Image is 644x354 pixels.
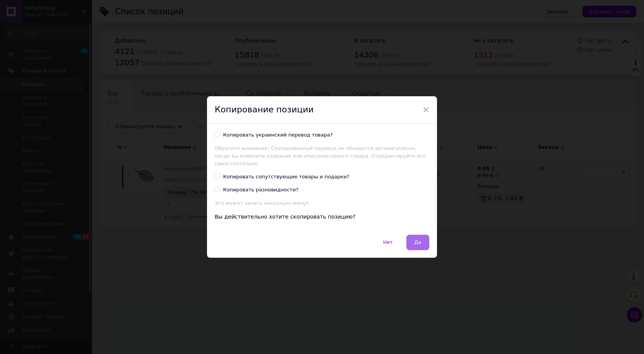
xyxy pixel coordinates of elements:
span: Это может занять несколько минут. [215,200,310,206]
span: Нет [383,239,393,245]
span: Обратите внимание! Скопированный перевод не обновится автоматически, когда вы измените название и... [215,145,426,166]
div: Копировать сопутствующие товары и подарки? [223,173,349,180]
div: Копировать украинский перевод товара? [223,132,333,138]
span: × [422,103,429,116]
span: Копирование позиции [215,105,314,114]
span: Да [414,239,421,245]
div: Копировать разновидности? [223,186,299,193]
button: Да [406,235,429,250]
button: Нет [375,235,401,250]
div: Вы действительно хотите скопировать позицию? [215,213,429,221]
